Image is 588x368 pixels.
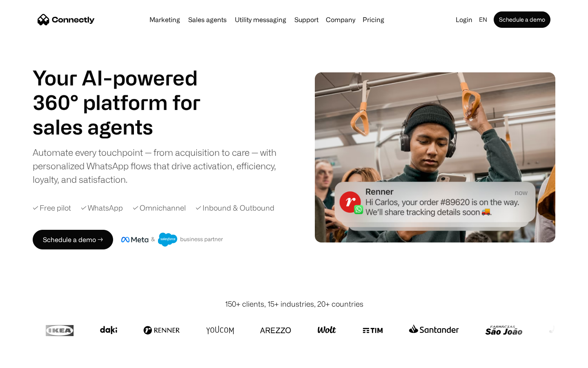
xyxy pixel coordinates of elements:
[33,65,220,114] h1: Your AI-powered 360° platform for
[33,202,71,213] div: ✓ Free pilot
[33,114,220,139] h1: sales agents
[494,11,550,28] a: Schedule a demo
[33,230,113,249] a: Schedule a demo →
[133,202,186,213] div: ✓ Omnichannel
[81,202,123,213] div: ✓ WhatsApp
[8,353,49,365] aside: Language selected: English
[121,233,223,247] img: Meta and Salesforce business partner badge.
[225,298,363,310] div: 150+ clients, 15+ industries, 20+ countries
[291,16,322,23] a: Support
[33,146,290,186] div: Automate every touchpoint — from acquisition to care — with personalized WhatsApp flows that driv...
[479,14,487,25] div: en
[146,16,183,23] a: Marketing
[326,14,355,25] div: Company
[196,202,274,213] div: ✓ Inbound & Outbound
[359,16,388,23] a: Pricing
[452,14,476,25] a: Login
[232,16,290,23] a: Utility messaging
[16,354,49,365] ul: Language list
[185,16,230,23] a: Sales agents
